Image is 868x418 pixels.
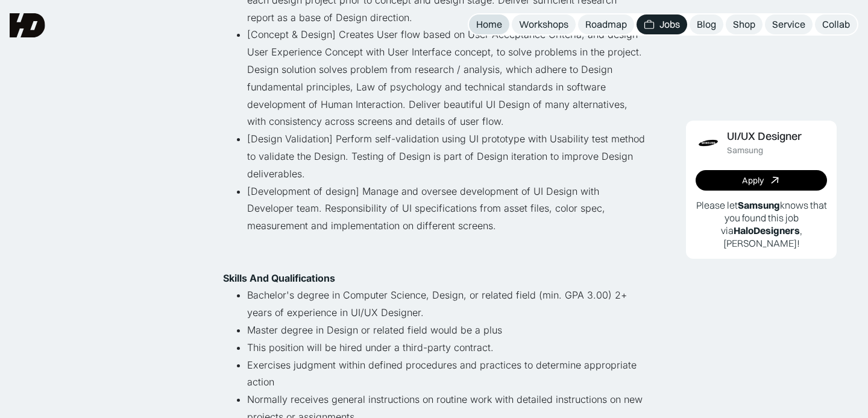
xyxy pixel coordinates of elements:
div: Home [476,18,502,31]
li: Master degree in Design or related field would be a plus [247,321,645,339]
a: Roadmap [578,14,634,34]
p: Please let knows that you found this job via , [PERSON_NAME]! [696,199,827,249]
li: [Design Validation] Perform self-validation using UI prototype with Usability test method to vali... [247,130,645,182]
li: [Development of design] Manage and oversee development of UI Design with Developer team. Responsi... [247,183,645,270]
a: Blog [690,14,723,34]
a: Workshops [512,14,576,34]
li: This position will be hired under a third-party contract. [247,339,645,356]
a: Home [469,14,509,34]
li: Bachelor's degree in Computer Science, Design, or related field (min. GPA 3.00) 2+ years of exper... [247,287,645,321]
div: Collab [822,18,850,31]
div: UI/UX Designer [727,130,802,143]
img: Job Image [696,130,721,156]
div: Jobs [659,18,680,31]
div: Workshops [519,18,568,31]
div: Roadmap [585,18,627,31]
div: Blog [697,18,716,31]
a: Shop [726,14,763,34]
a: Collab [815,14,857,34]
b: HaloDesigners [734,224,800,236]
div: Apply [742,176,764,186]
div: Service [772,18,805,31]
strong: Skills And Qualifications [223,272,335,284]
li: [Concept & Design] Creates User flow based on User Acceptance Criteria, and design User Experienc... [247,26,645,130]
li: Exercises judgment within defined procedures and practices to determine appropriate action [247,356,645,391]
a: Jobs [637,14,687,34]
div: Shop [733,18,755,31]
a: Service [765,14,813,34]
b: Samsung [738,199,780,211]
div: Samsung [727,145,763,156]
a: Apply [696,170,827,191]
